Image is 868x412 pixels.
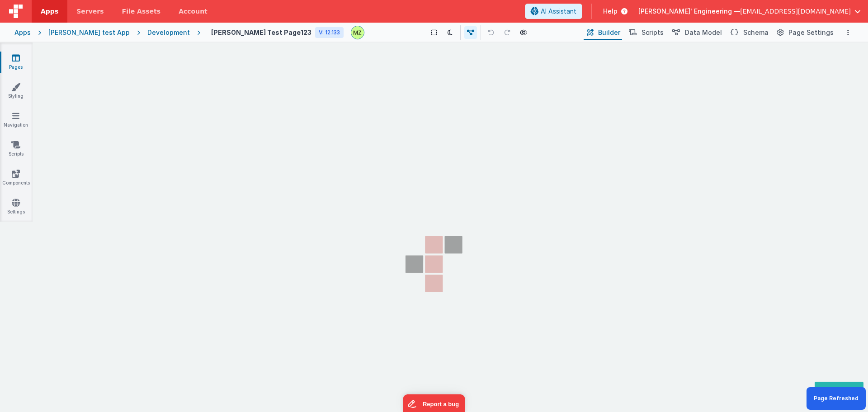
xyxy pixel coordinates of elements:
[638,7,861,16] button: [PERSON_NAME]' Engineering — [EMAIL_ADDRESS][DOMAIN_NAME]
[815,382,863,398] button: Dev Tools
[41,7,58,16] span: Apps
[351,26,364,39] img: e6f0a7b3287e646a671e5b5b3f58e766
[788,28,834,37] span: Page Settings
[774,25,835,40] button: Page Settings
[638,7,740,16] span: [PERSON_NAME]' Engineering —
[76,7,104,16] span: Servers
[740,7,851,16] span: [EMAIL_ADDRESS][DOMAIN_NAME]
[147,28,190,37] div: Development
[603,7,618,16] span: Help
[685,28,722,37] span: Data Model
[48,28,130,37] div: [PERSON_NAME] test App
[541,7,576,16] span: AI Assistant
[843,27,854,38] button: Options
[584,25,622,40] button: Builder
[626,25,665,40] button: Scripts
[14,28,31,37] div: Apps
[122,7,161,16] span: File Assets
[598,28,620,37] span: Builder
[743,28,769,37] span: Schema
[642,28,664,37] span: Scripts
[669,25,724,40] button: Data Model
[315,27,344,38] div: V: 12.133
[525,4,582,19] button: AI Assistant
[211,29,311,36] h4: [PERSON_NAME] Test Page123
[727,25,770,40] button: Schema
